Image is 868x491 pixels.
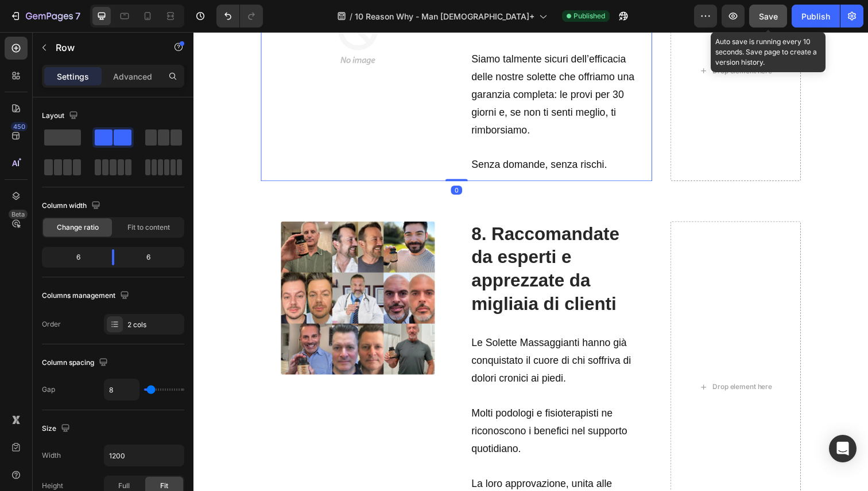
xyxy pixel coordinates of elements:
span: Siamo talmente sicuri dell’efficacia delle nostre solette che offriamo una garanzia completa: le ... [284,22,450,106]
span: Fit [160,481,168,491]
span: Save [759,11,778,21]
div: Column spacing [42,355,110,371]
button: 7 [5,5,86,28]
span: Senza domande, senza rischi. [284,130,422,142]
div: Layout [42,108,80,124]
span: Le Solette Massaggianti hanno già conquistato il cuore di chi soffriva di dolori cronici ai piedi. [284,312,447,359]
p: 7 [75,9,80,23]
div: Gap [42,384,55,395]
input: Auto [104,379,139,400]
span: Published [573,11,605,21]
iframe: Design area [193,32,868,491]
div: 0 [263,157,274,166]
div: Publish [801,10,830,22]
div: Open Intercom Messenger [829,435,857,462]
span: Molti podologi e fisioterapisti ne riconoscono i benefici nel supporto quotidiano. [284,384,443,431]
div: Columns management [42,288,131,304]
div: Drop element here [530,358,591,367]
div: Order [42,319,61,329]
div: Beta [9,210,28,219]
div: Column width [42,198,103,214]
div: Size [42,421,72,437]
p: Row [56,41,153,54]
p: Settings [57,70,89,83]
div: Undo/Redo [216,5,263,28]
span: Change ratio [57,222,99,233]
div: Drop element here [530,36,591,45]
span: Fit to content [127,222,170,233]
strong: 8. Raccomandate da esperti e apprezzate da migliaia di clienti [284,196,435,288]
div: Width [42,450,61,461]
button: Save [749,5,787,28]
div: 450 [11,122,28,131]
span: Full [118,481,130,491]
input: Auto [104,445,184,466]
div: Height [42,481,63,491]
span: 10 Reason Why - Man [DEMOGRAPHIC_DATA]+ [355,10,534,22]
img: gempages_535833812303610691-c44fa90e-23cf-4c58-a746-b464be6e1117.png [89,194,246,351]
div: 6 [123,249,182,265]
span: / [350,10,352,22]
button: Publish [792,5,840,28]
div: 2 cols [127,320,181,330]
div: 6 [44,249,103,265]
p: Advanced [113,70,152,83]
